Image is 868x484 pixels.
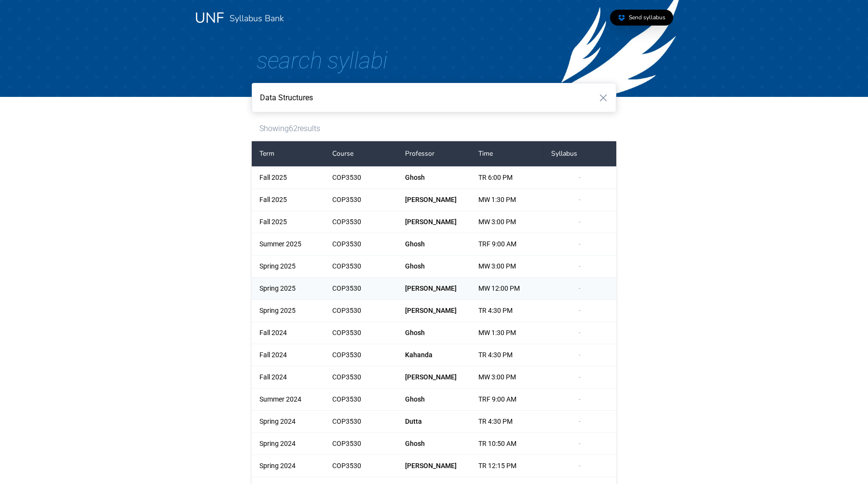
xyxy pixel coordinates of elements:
[230,13,284,24] a: Syllabus Bank
[610,10,673,26] a: Send syllabus
[252,141,325,166] div: Term
[579,351,581,359] span: -
[252,255,325,277] div: Spring 2025
[579,373,581,381] span: -
[252,411,325,432] div: Spring 2024
[397,167,470,188] div: Ghosh
[471,211,543,233] div: MW 3:00 PM
[252,211,325,233] div: Fall 2025
[397,211,470,233] div: [PERSON_NAME]
[397,433,470,455] div: Ghosh
[397,300,470,322] div: [PERSON_NAME]
[579,417,581,425] span: -
[252,300,325,322] div: Spring 2025
[325,389,397,410] div: COP3530
[252,389,325,410] div: Summer 2024
[252,322,325,344] div: Fall 2024
[252,233,325,255] div: Summer 2025
[397,322,470,344] div: Ghosh
[325,433,397,455] div: COP3530
[252,83,616,112] input: Search for a course
[195,8,224,28] a: UNF
[325,278,397,299] div: COP3530
[579,462,581,470] span: -
[397,455,470,477] div: [PERSON_NAME]
[471,455,543,477] div: TR 12:15 PM
[325,344,397,366] div: COP3530
[579,262,581,270] span: -
[252,366,325,388] div: Fall 2024
[471,141,543,166] div: Time
[579,284,581,292] span: -
[471,389,543,410] div: TRF 9:00 AM
[579,329,581,336] span: -
[397,278,470,299] div: [PERSON_NAME]
[579,395,581,403] span: -
[325,167,397,188] div: COP3530
[257,47,388,74] span: Search Syllabi
[259,124,320,134] span: Showing 62 results
[325,233,397,255] div: COP3530
[252,167,325,188] div: Fall 2025
[471,233,543,255] div: TRF 9:00 AM
[397,411,470,432] div: Dutta
[397,141,470,166] div: Professor
[325,189,397,211] div: COP3530
[397,255,470,277] div: Ghosh
[471,255,543,277] div: MW 3:00 PM
[471,167,543,188] div: TR 6:00 PM
[325,211,397,233] div: COP3530
[397,389,470,410] div: Ghosh
[629,13,665,21] span: Send syllabus
[471,189,543,211] div: MW 1:30 PM
[325,300,397,322] div: COP3530
[579,440,581,447] span: -
[397,366,470,388] div: [PERSON_NAME]
[325,366,397,388] div: COP3530
[252,344,325,366] div: Fall 2024
[252,189,325,211] div: Fall 2025
[325,255,397,277] div: COP3530
[325,455,397,477] div: COP3530
[252,433,325,455] div: Spring 2024
[397,344,470,366] div: Kahanda
[252,455,325,477] div: Spring 2024
[471,411,543,432] div: TR 4:30 PM
[471,278,543,299] div: MW 12:00 PM
[325,322,397,344] div: COP3530
[252,278,325,299] div: Spring 2025
[579,240,581,248] span: -
[471,322,543,344] div: MW 1:30 PM
[579,307,581,314] span: -
[325,411,397,432] div: COP3530
[397,189,470,211] div: [PERSON_NAME]
[579,218,581,226] span: -
[325,141,397,166] div: Course
[471,433,543,455] div: TR 10:50 AM
[471,300,543,322] div: TR 4:30 PM
[471,366,543,388] div: MW 3:00 PM
[579,174,581,181] span: -
[397,233,470,255] div: Ghosh
[471,344,543,366] div: TR 4:30 PM
[579,196,581,203] span: -
[543,141,616,166] div: Syllabus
